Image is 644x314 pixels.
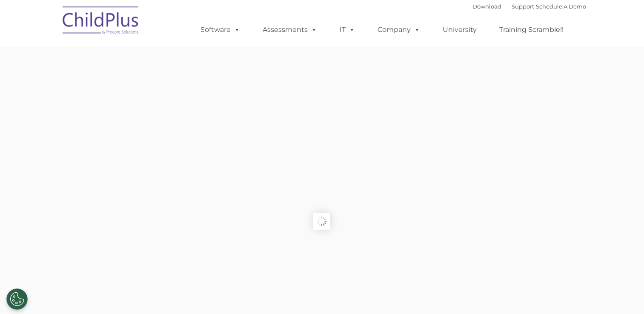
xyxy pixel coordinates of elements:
img: ChildPlus by Procare Solutions [58,0,143,43]
a: Assessments [254,21,326,38]
a: Company [369,21,429,38]
a: Software [192,21,249,38]
a: Download [472,3,501,10]
a: Training Scramble!! [491,21,572,38]
button: Cookies Settings [6,288,28,310]
font: | [472,3,586,10]
a: Support [512,3,534,10]
a: University [434,21,485,38]
a: Schedule A Demo [536,3,586,10]
a: IT [331,21,364,38]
